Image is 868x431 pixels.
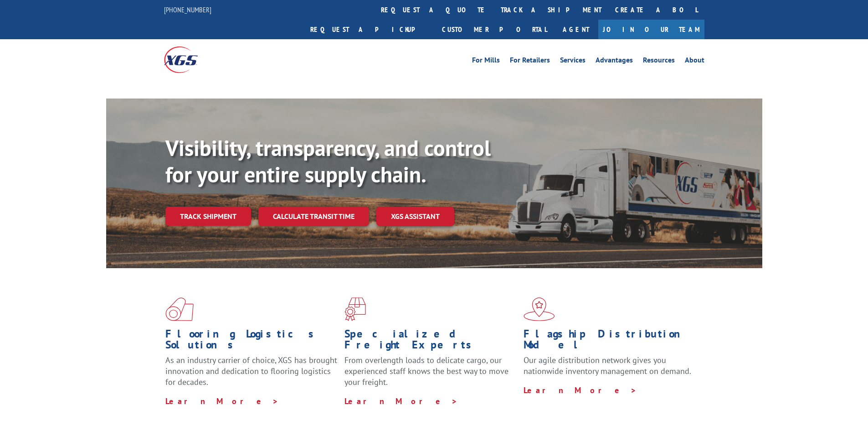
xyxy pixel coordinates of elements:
a: Calculate transit time [258,207,369,226]
h1: Flagship Distribution Model [524,328,696,355]
a: [PHONE_NUMBER] [164,5,211,14]
img: xgs-icon-total-supply-chain-intelligence-red [165,297,194,321]
a: Learn More > [524,385,637,395]
a: Resources [643,57,675,67]
a: Customer Portal [435,20,554,39]
a: Track shipment [165,207,251,226]
a: Advantages [596,57,633,67]
a: XGS ASSISTANT [376,207,454,226]
h1: Flooring Logistics Solutions [165,328,338,355]
a: Services [560,57,586,67]
p: From overlength loads to delicate cargo, our experienced staff knows the best way to move your fr... [344,355,517,395]
h1: Specialized Freight Experts [344,328,517,355]
b: Visibility, transparency, and control for your entire supply chain. [165,134,491,188]
a: For Mills [472,57,500,67]
span: As an industry carrier of choice, XGS has brought innovation and dedication to flooring logistics... [165,355,337,387]
span: Our agile distribution network gives you nationwide inventory management on demand. [524,355,691,376]
a: Request a pickup [303,20,435,39]
a: Join Our Team [598,20,704,39]
img: xgs-icon-focused-on-flooring-red [344,297,366,321]
a: Learn More > [165,396,279,406]
a: Learn More > [344,396,458,406]
a: For Retailers [510,57,550,67]
a: Agent [554,20,598,39]
a: About [685,57,704,67]
img: xgs-icon-flagship-distribution-model-red [524,297,555,321]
